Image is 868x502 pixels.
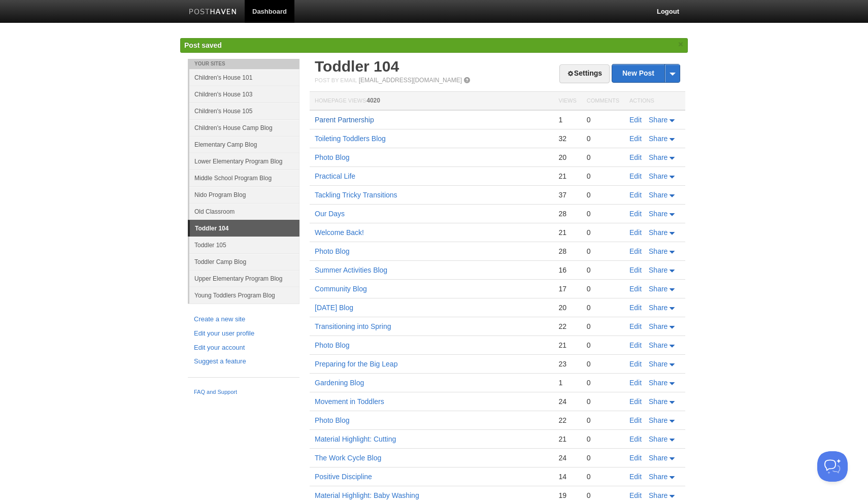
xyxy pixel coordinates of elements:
a: Edit [629,473,642,481]
a: Preparing for the Big Leap [315,360,397,368]
span: Share [649,341,667,349]
span: Share [649,116,667,124]
a: Edit [629,191,642,199]
div: 21 [558,341,576,350]
span: Share [649,304,667,312]
a: Edit your user profile [194,328,293,339]
div: 17 [558,284,576,293]
div: 20 [558,153,576,162]
span: Share [649,473,667,481]
span: Post by Email [315,77,357,83]
a: [EMAIL_ADDRESS][DOMAIN_NAME] [359,77,462,84]
span: 4020 [366,97,380,104]
a: Settings [559,64,610,83]
th: Comments [582,92,624,111]
a: Edit [629,322,642,330]
a: Edit [629,285,642,293]
a: New Post [612,64,680,82]
div: 0 [587,265,619,275]
a: Community Blog [315,285,367,293]
span: Share [649,172,667,180]
a: Edit [629,247,642,255]
span: Share [649,153,667,161]
a: Elementary Camp Blog [189,136,299,153]
img: Posthaven-bar [189,9,237,16]
a: Suggest a feature [194,356,293,367]
a: Edit [629,153,642,161]
div: 0 [587,453,619,462]
a: Children's House Camp Blog [189,119,299,136]
a: × [676,38,685,51]
div: 0 [587,228,619,237]
div: 19 [558,491,576,500]
div: 0 [587,359,619,369]
span: Share [649,191,667,199]
div: 0 [587,322,619,331]
div: 0 [587,341,619,350]
div: 16 [558,265,576,275]
div: 0 [587,472,619,481]
a: Edit [629,266,642,274]
div: 0 [587,434,619,444]
div: 21 [558,172,576,181]
div: 37 [558,190,576,199]
th: Actions [624,92,685,111]
span: Share [649,322,667,330]
div: 28 [558,247,576,256]
div: 1 [558,378,576,387]
a: Positive Discipline [315,473,372,481]
div: 0 [587,190,619,199]
div: 0 [587,284,619,293]
a: Edit [629,304,642,312]
a: Old Classroom [189,203,299,220]
a: Edit [629,210,642,218]
div: 0 [587,247,619,256]
span: Share [649,210,667,218]
span: Share [649,360,667,368]
th: Views [553,92,581,111]
a: Edit [629,454,642,462]
a: Edit [629,135,642,143]
a: [DATE] Blog [315,304,353,312]
div: 0 [587,134,619,143]
a: Our Days [315,210,345,218]
div: 22 [558,416,576,425]
a: Tackling Tricky Transitions [315,191,397,199]
iframe: Help Scout Beacon - Open [817,451,848,482]
a: Edit [629,116,642,124]
a: Photo Blog [315,247,350,255]
li: Your Sites [188,59,299,69]
a: Material Highlight: Baby Washing [315,491,419,499]
div: 0 [587,303,619,312]
span: Share [649,247,667,255]
div: 20 [558,303,576,312]
a: Practical Life [315,172,355,180]
a: Upper Elementary Program Blog [189,270,299,287]
a: Edit [629,416,642,424]
span: Share [649,435,667,443]
div: 22 [558,322,576,331]
a: Edit [629,397,642,406]
a: Photo Blog [315,416,350,424]
a: Toddler 105 [189,237,299,253]
a: Toddler Camp Blog [189,253,299,270]
div: 0 [587,397,619,406]
div: 0 [587,153,619,162]
div: 32 [558,134,576,143]
a: Lower Elementary Program Blog [189,153,299,170]
a: Parent Partnership [315,116,374,124]
span: Share [649,379,667,387]
a: Edit [629,341,642,349]
span: Share [649,135,667,143]
a: Middle School Program Blog [189,170,299,186]
div: 0 [587,416,619,425]
span: Share [649,454,667,462]
div: 21 [558,228,576,237]
th: Homepage Views [310,92,553,111]
span: Share [649,416,667,424]
div: 1 [558,115,576,124]
div: 0 [587,209,619,218]
a: Toileting Toddlers Blog [315,135,386,143]
div: 0 [587,491,619,500]
a: Welcome Back! [315,228,364,237]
